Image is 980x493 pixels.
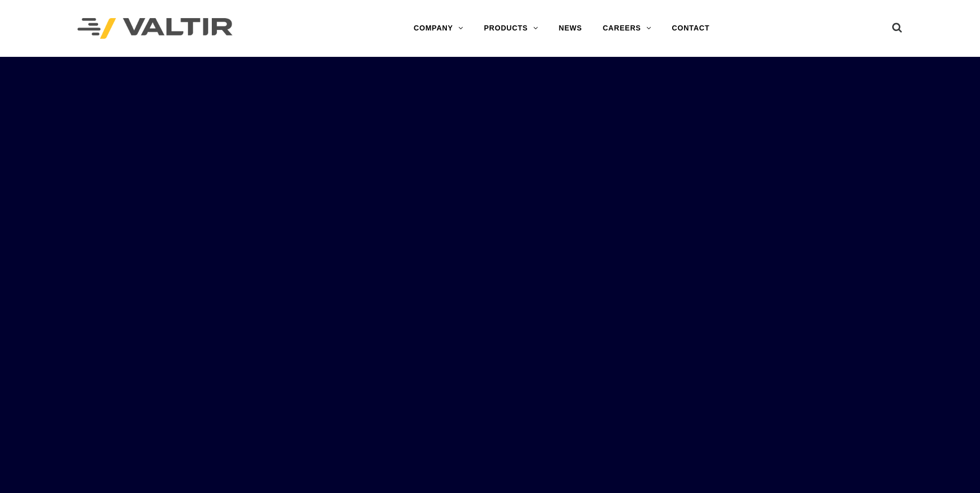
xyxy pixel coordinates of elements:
[549,18,593,39] a: NEWS
[662,18,720,39] a: CONTACT
[77,18,232,39] img: Valtir
[593,18,662,39] a: CAREERS
[403,18,474,39] a: COMPANY
[474,18,549,39] a: PRODUCTS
